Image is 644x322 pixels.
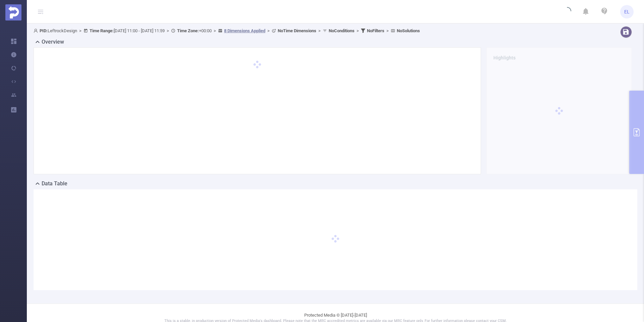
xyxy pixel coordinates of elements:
h2: Overview [42,38,64,46]
b: No Solutions [397,28,420,33]
h2: Data Table [42,180,67,188]
b: Time Range: [90,28,114,33]
span: LeftrockDesign [DATE] 11:00 - [DATE] 11:59 +00:00 [34,28,420,33]
i: icon: user [34,29,40,33]
b: Time Zone: [177,28,199,33]
b: No Conditions [329,28,355,33]
span: > [316,28,323,33]
i: icon: loading [563,7,571,16]
span: > [212,28,218,33]
span: > [165,28,171,33]
span: > [77,28,84,33]
u: 8 Dimensions Applied [224,28,265,33]
img: Protected Media [5,4,21,20]
span: > [355,28,361,33]
span: > [384,28,391,33]
b: PID: [40,28,48,33]
span: > [265,28,272,33]
b: No Time Dimensions [278,28,316,33]
span: EL [624,5,630,18]
b: No Filters [367,28,384,33]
